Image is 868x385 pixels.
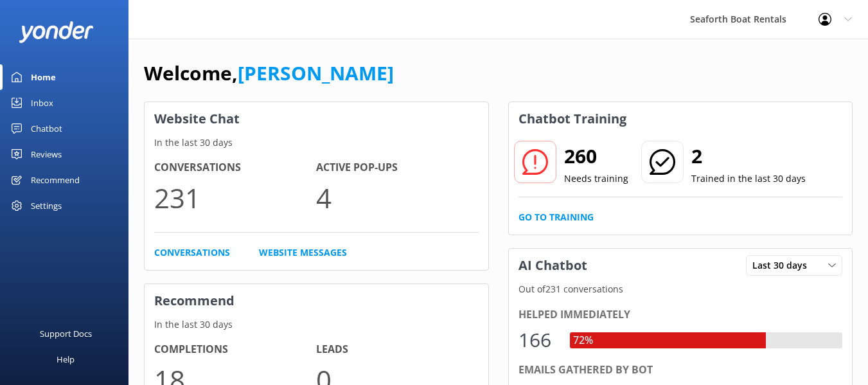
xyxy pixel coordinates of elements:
[518,307,843,323] div: Helped immediately
[154,159,316,176] h4: Conversations
[19,21,93,42] img: yonder-white-logo.png
[691,141,806,172] h2: 2
[145,102,488,136] h3: Website Chat
[154,246,230,260] a: Conversations
[518,210,594,224] a: Go to Training
[31,90,53,116] div: Inbox
[57,346,75,372] div: Help
[518,362,843,379] div: Emails gathered by bot
[31,141,62,167] div: Reviews
[145,318,488,332] p: In the last 30 days
[316,159,478,176] h4: Active Pop-ups
[570,332,596,349] div: 72%
[144,58,394,89] h1: Welcome,
[316,176,478,219] p: 4
[31,116,62,141] div: Chatbot
[40,321,92,346] div: Support Docs
[154,176,316,219] p: 231
[691,172,806,186] p: Trained in the last 30 days
[509,282,853,296] p: Out of 231 conversations
[564,141,628,172] h2: 260
[31,64,56,90] div: Home
[752,258,815,273] span: Last 30 days
[259,246,347,260] a: Website Messages
[509,102,636,136] h3: Chatbot Training
[509,249,597,282] h3: AI Chatbot
[154,341,316,358] h4: Completions
[316,341,478,358] h4: Leads
[564,172,628,186] p: Needs training
[145,284,488,318] h3: Recommend
[238,60,394,86] a: [PERSON_NAME]
[518,325,557,355] div: 166
[31,193,62,219] div: Settings
[31,167,80,193] div: Recommend
[145,136,488,150] p: In the last 30 days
